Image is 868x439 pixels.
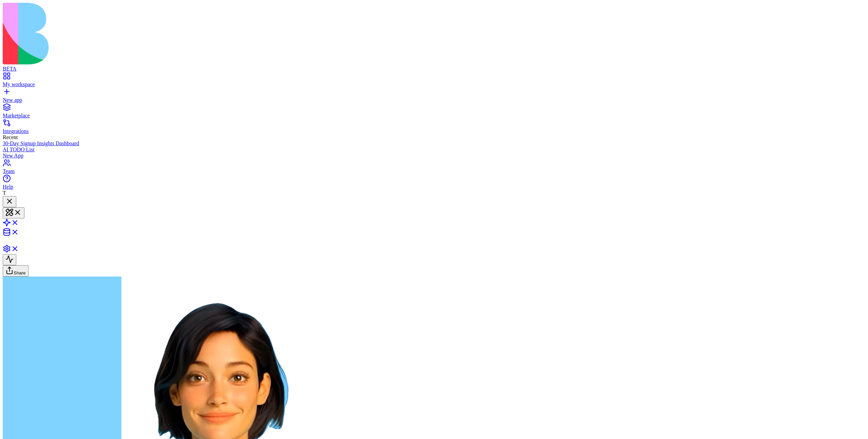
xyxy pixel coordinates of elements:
div: Marketplace [3,113,865,119]
span: T [3,190,6,196]
a: Help [3,178,865,190]
span: Recent [3,134,18,140]
img: logo [3,3,275,64]
button: Share [3,265,28,276]
a: AI TODO List [3,147,865,153]
div: Help [3,184,865,190]
a: New app [3,91,865,103]
a: Team [3,162,865,174]
a: 30-Day Signup Insights Dashboard [3,140,865,147]
div: Integrations [3,128,865,134]
a: Integrations [3,122,865,134]
a: BETA [3,60,865,72]
div: My workspace [3,81,865,88]
a: My workspace [3,75,865,88]
div: New app [3,97,865,103]
div: BETA [3,66,865,72]
a: New App [3,153,865,159]
a: Marketplace [3,107,865,119]
div: Team [3,168,865,174]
